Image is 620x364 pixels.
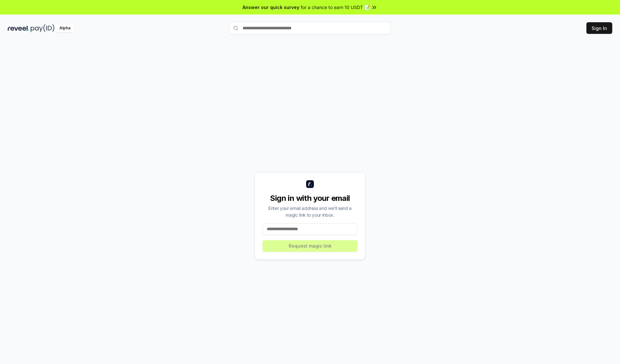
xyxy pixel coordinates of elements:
button: Sign In [586,22,612,34]
div: Alpha [56,24,74,32]
span: for a chance to earn 10 USDT 📝 [301,4,370,11]
div: Enter your email address and we’ll send a magic link to your inbox. [263,205,357,218]
span: Answer our quick survey [243,4,299,11]
img: pay_id [31,24,55,32]
img: reveel_dark [8,24,29,32]
img: logo_small [306,180,314,188]
div: Sign in with your email [263,193,357,203]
